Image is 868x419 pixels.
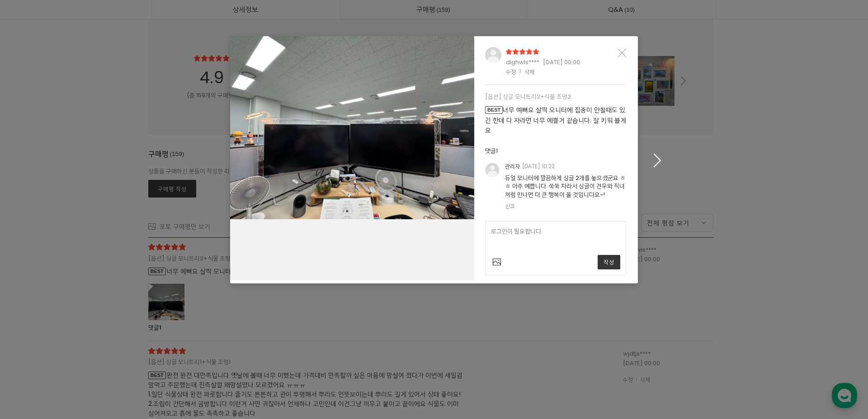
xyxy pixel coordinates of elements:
[485,146,498,156] span: 댓글
[3,287,60,309] a: 홈
[598,255,620,269] a: 작성
[519,68,524,74] span: |
[543,58,580,67] span: [DATE] 00:00
[496,146,498,155] span: 1
[485,105,626,135] span: 너무 예뻐요 살짝 모니터에 집중이 안될때도 있긴 한데 다 자라면 너무 예쁠거 같습니다. 잘 키워 볼게요
[618,47,626,57] button: Close
[505,174,626,199] div: 듀얼 모니터에 깔끔하게 싱글 2개를 놓으셨군요 ㅎㅎ 아주 예쁩니다. 쑥쑥 자라서 싱글이 견우와 직녀처럼 만나면 더 큰 행복이 올 것입니다요~!
[485,47,501,63] img: default_profile.png
[28,300,34,307] span: 홈
[485,106,503,114] span: BEST
[83,301,94,308] span: 대화
[485,93,571,100] span: [옵션] 싱글 모니트리2+식물 조명2
[485,163,500,177] img: default_profile.png
[522,162,555,170] span: [DATE] 10:22
[505,163,555,170] div: 관리자
[60,287,117,309] a: 대화
[506,68,516,75] a: 수정
[140,300,151,307] span: 설정
[117,287,174,309] a: 설정
[524,68,534,75] a: |삭제
[505,202,515,210] a: 신고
